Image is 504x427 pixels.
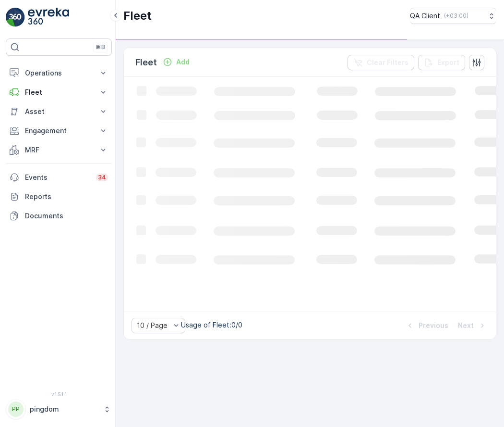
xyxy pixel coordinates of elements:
[458,321,474,330] p: Next
[6,187,112,206] a: Reports
[181,320,242,330] p: Usage of Fleet : 0/0
[25,68,93,78] p: Operations
[6,63,112,83] button: Operations
[418,55,465,70] button: Export
[457,320,488,331] button: Next
[6,8,25,27] img: logo
[404,320,449,331] button: Previous
[25,107,93,116] p: Asset
[6,102,112,121] button: Asset
[25,88,93,97] p: Fleet
[25,173,90,182] p: Events
[410,11,440,21] p: QA Client
[135,56,157,69] p: Fleet
[6,140,112,160] button: MRF
[6,206,112,226] a: Documents
[28,8,69,27] img: logo_light-DOdMpM7g.png
[6,168,112,187] a: Events34
[6,83,112,102] button: Fleet
[25,126,93,136] p: Engagement
[6,391,112,397] span: v 1.51.1
[176,57,190,67] p: Add
[25,211,108,221] p: Documents
[25,145,93,155] p: MRF
[123,8,152,24] p: Fleet
[6,121,112,140] button: Engagement
[159,56,193,68] button: Add
[6,399,112,419] button: PPpingdom
[367,58,408,67] p: Clear Filters
[8,402,24,417] div: PP
[96,43,105,51] p: ⌘B
[444,12,468,20] p: ( +03:00 )
[419,321,448,330] p: Previous
[410,8,496,24] button: QA Client(+03:00)
[348,55,414,70] button: Clear Filters
[98,174,106,181] p: 34
[437,58,459,67] p: Export
[30,404,98,414] p: pingdom
[25,192,108,201] p: Reports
